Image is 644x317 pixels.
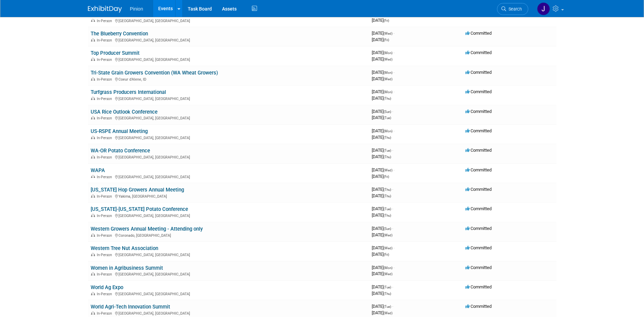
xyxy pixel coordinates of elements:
span: [DATE] [372,226,393,231]
span: [DATE] [372,37,389,42]
span: In-Person [97,19,114,23]
span: (Sun) [384,110,391,114]
span: In-Person [97,77,114,82]
span: (Wed) [384,77,392,81]
span: Committed [465,31,492,36]
span: In-Person [97,194,114,199]
div: Coeur d'Alene, ID [91,76,366,82]
span: [DATE] [372,31,394,36]
span: [DATE] [372,187,393,192]
span: (Wed) [384,272,392,276]
span: (Wed) [384,233,392,237]
img: In-Person Event [91,38,95,41]
span: (Fri) [384,175,389,179]
span: (Wed) [384,168,392,172]
span: (Mon) [384,71,392,74]
span: [DATE] [372,135,391,140]
a: Western Growers Annual Meeting - Attending only [91,226,203,232]
img: In-Person Event [91,97,95,100]
span: In-Person [97,311,114,316]
span: In-Person [97,253,114,257]
span: [DATE] [372,76,392,81]
span: - [392,109,393,114]
span: (Wed) [384,311,392,315]
a: Tri-State Grain Growers Convention (WA Wheat Growers) [91,70,218,76]
span: (Thu) [384,136,391,139]
span: Committed [465,265,492,270]
span: Committed [465,128,492,133]
span: (Mon) [384,129,392,133]
span: (Mon) [384,51,392,55]
span: Pinion [130,6,143,12]
span: - [393,167,394,172]
div: [GEOGRAPHIC_DATA], [GEOGRAPHIC_DATA] [91,96,366,101]
a: Turfgrass Producers International [91,89,166,95]
span: In-Person [97,233,114,238]
span: [DATE] [372,89,394,94]
span: (Mon) [384,90,392,94]
span: Committed [465,304,492,309]
span: (Sun) [384,227,391,231]
span: - [392,187,393,192]
div: [GEOGRAPHIC_DATA], [GEOGRAPHIC_DATA] [91,18,366,23]
span: - [392,226,393,231]
span: [DATE] [372,154,391,159]
span: [DATE] [372,291,391,296]
span: [DATE] [372,96,391,101]
img: In-Person Event [91,253,95,256]
span: - [392,284,393,289]
span: - [393,50,394,55]
span: - [393,31,394,36]
a: US-RSPE Annual Meeting [91,128,148,134]
span: Committed [465,148,492,153]
div: [GEOGRAPHIC_DATA], [GEOGRAPHIC_DATA] [91,271,366,277]
a: [US_STATE] Hop Growers Annual Meeting [91,187,184,193]
div: Yakima, [GEOGRAPHIC_DATA] [91,193,366,199]
span: Search [506,6,522,12]
span: [DATE] [372,206,393,211]
div: [GEOGRAPHIC_DATA], [GEOGRAPHIC_DATA] [91,252,366,257]
span: Committed [465,226,492,231]
span: [DATE] [372,252,389,257]
span: Committed [465,167,492,172]
span: Committed [465,89,492,94]
img: In-Person Event [91,155,95,158]
span: (Fri) [384,253,389,256]
span: [DATE] [372,56,392,62]
span: Committed [465,206,492,211]
img: In-Person Event [91,233,95,237]
a: USA Rice Outlook Conference [91,109,158,115]
span: - [393,245,394,250]
span: Committed [465,187,492,192]
span: [DATE] [372,310,392,315]
span: [DATE] [372,232,392,237]
img: ExhibitDay [88,6,122,13]
div: [GEOGRAPHIC_DATA], [GEOGRAPHIC_DATA] [91,135,366,140]
span: Committed [465,50,492,55]
img: In-Person Event [91,57,95,61]
span: [DATE] [372,115,391,120]
div: [GEOGRAPHIC_DATA], [GEOGRAPHIC_DATA] [91,174,366,179]
span: (Wed) [384,246,392,250]
img: In-Person Event [91,175,95,178]
img: In-Person Event [91,194,95,198]
span: (Wed) [384,32,392,35]
img: In-Person Event [91,214,95,217]
img: In-Person Event [91,136,95,139]
div: [GEOGRAPHIC_DATA], [GEOGRAPHIC_DATA] [91,310,366,316]
span: [DATE] [372,245,394,250]
span: (Fri) [384,38,389,42]
div: [GEOGRAPHIC_DATA], [GEOGRAPHIC_DATA] [91,56,366,62]
span: [DATE] [372,167,394,172]
span: [DATE] [372,284,393,289]
a: WAPA [91,167,105,173]
span: In-Person [97,214,114,218]
a: Western Tree Nut Association [91,245,158,251]
div: [GEOGRAPHIC_DATA], [GEOGRAPHIC_DATA] [91,213,366,218]
span: (Thu) [384,188,391,191]
span: (Tue) [384,116,391,120]
div: [GEOGRAPHIC_DATA], [GEOGRAPHIC_DATA] [91,154,366,160]
span: (Wed) [384,57,392,61]
span: In-Person [97,116,114,120]
span: (Thu) [384,97,391,100]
